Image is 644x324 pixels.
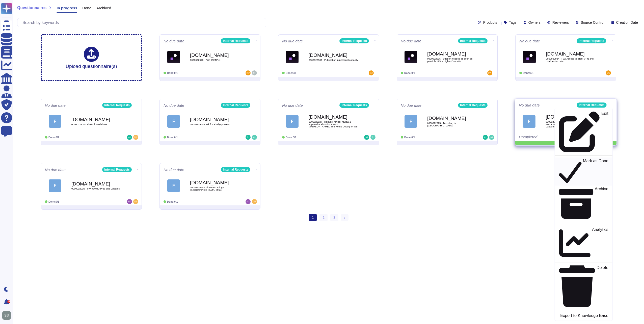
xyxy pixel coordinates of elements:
b: [DOMAIN_NAME] [190,180,240,185]
span: No due date [164,103,184,107]
div: Internal Requests [339,103,369,108]
p: Delete [597,266,608,307]
span: No due date [45,168,66,172]
span: 0000022937 - Publication in personal capacity [309,59,359,61]
span: No due date [282,39,303,43]
div: Internal Requests [339,38,369,43]
span: 0000022940 - FW: [EXT]Re: [190,59,240,61]
span: Done: 0/1 [167,72,178,74]
div: F [49,115,61,128]
div: Internal Requests [102,167,132,172]
span: No due date [282,103,303,107]
span: No due date [519,103,540,107]
span: 0000022906 - [EXT]Fw: [GEOGRAPHIC_DATA] with Q2 — Executive Leadership Retreat [546,121,597,128]
span: No due date [164,39,184,43]
img: Logo [167,51,180,63]
span: Done: 0/1 [48,136,59,139]
span: Reviewers [552,21,569,24]
p: Mark as Done [583,159,608,184]
img: Logo [286,51,299,63]
span: Source Control [581,21,604,24]
p: Analytics [592,228,608,259]
img: user [133,199,138,204]
span: 0000022927 - Request for risk review & approval – Alumni outreach ([PERSON_NAME], The Home Depot)... [309,121,359,128]
a: Mark as Done [555,157,612,185]
span: Done: 0/1 [167,200,178,203]
p: Edit [601,112,608,152]
img: user [246,70,251,75]
b: [DOMAIN_NAME] [190,53,240,58]
div: F [49,179,61,192]
span: In progress [57,6,77,10]
span: Products [483,21,497,24]
span: 1 [309,214,317,221]
span: No due date [45,103,66,107]
a: 2 [319,214,328,221]
img: user [364,135,369,140]
span: 0000022930 - ask for a baby present [190,123,240,126]
p: Archive [595,187,608,221]
span: No due date [401,103,421,107]
span: 0000022925 - Travelling to [GEOGRAPHIC_DATA] [427,122,478,127]
img: user [133,135,138,140]
div: Upload questionnaire(s) [66,47,117,69]
span: No due date [164,168,184,172]
span: Done: 0/1 [286,136,296,139]
div: Internal Requests [221,103,250,108]
div: F [523,115,535,128]
span: › [344,215,345,220]
div: Internal Requests [102,103,132,108]
a: Edit [555,110,612,153]
span: Creation Date [616,21,638,24]
b: [DOMAIN_NAME] [546,115,597,119]
a: Analytics [555,226,612,260]
div: F [167,179,180,192]
div: Internal Requests [458,38,488,43]
img: user [252,135,257,140]
span: 0000022932 - Alcohol Guidelines [71,123,122,126]
a: Export to Knowledge Base [555,312,612,318]
img: user [2,311,11,320]
span: 0000022865 - Video recording - [GEOGRAPHIC_DATA] office [190,186,240,191]
img: user [246,199,251,204]
p: Export to Knowledge Base [560,314,608,318]
span: No due date [519,39,540,43]
a: 3 [330,214,338,221]
a: Archive [555,185,612,222]
b: [DOMAIN_NAME] [309,53,359,58]
img: Logo [405,51,417,63]
img: user [489,135,494,140]
img: user [127,199,132,204]
img: Logo [523,51,536,63]
div: Completed [519,135,581,140]
div: F [286,115,299,128]
span: 0000022935 - Support needed as soon as possible: FOI - Higher Education [427,58,478,62]
img: user [483,135,488,140]
img: user [246,135,251,140]
span: Done: 0/1 [286,72,296,74]
div: Internal Requests [221,38,250,43]
div: Internal Requests [577,102,607,107]
div: Internal Requests [221,167,250,172]
div: Internal Requests [577,38,606,43]
div: Internal Requests [458,103,488,108]
div: 9+ [7,300,10,303]
span: 0000022934 - FW: Access to client VPN and confidential data [546,58,596,62]
span: Archived [96,6,111,10]
button: user [1,310,15,321]
img: user [252,70,257,75]
span: Done: 0/1 [523,72,533,74]
b: [DOMAIN_NAME] [71,117,122,122]
img: user [370,135,375,140]
b: [DOMAIN_NAME] [309,115,359,119]
span: Owners [528,21,541,24]
span: No due date [401,39,421,43]
span: Questionnaires [17,6,46,10]
img: user [127,135,132,140]
img: user [606,70,611,75]
b: [DOMAIN_NAME] [427,116,478,121]
img: user [369,70,374,75]
span: 0000022920 - FW: GMHD Prep and Updates [71,187,122,190]
input: Search by keywords [20,18,266,27]
img: user [487,70,492,75]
